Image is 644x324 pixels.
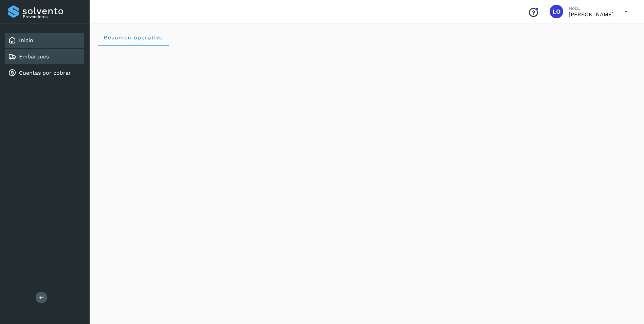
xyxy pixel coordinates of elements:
[5,66,84,80] div: Cuentas por cobrar
[103,34,163,41] span: Resumen operativo
[5,33,84,48] div: Inicio
[19,70,71,76] a: Cuentas por cobrar
[19,37,33,43] a: Inicio
[5,49,84,64] div: Embarques
[569,11,614,18] p: LEONILA ORTEGA PIÑA
[23,14,81,19] p: Proveedores
[569,5,614,11] p: Hola,
[19,53,49,60] a: Embarques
